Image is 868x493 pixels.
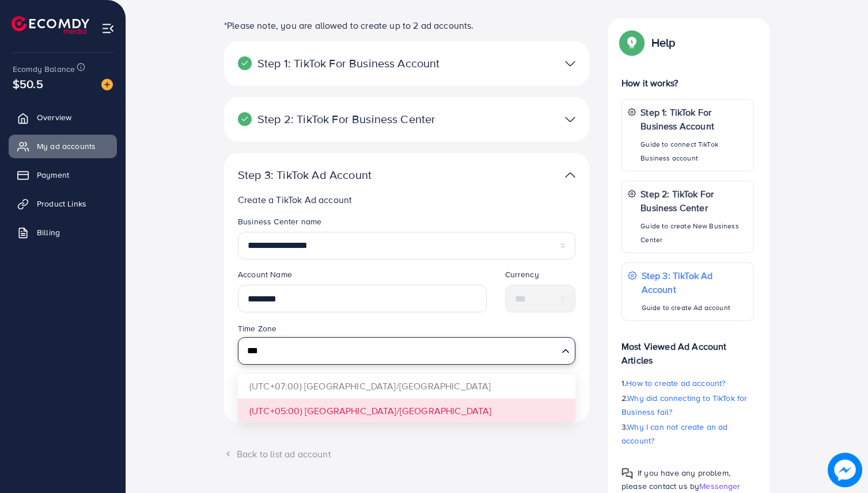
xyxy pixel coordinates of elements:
p: Guide to connect TikTok Business account [640,137,748,165]
img: TikTok partner [565,167,575,184]
p: 2. [621,391,754,419]
img: logo [12,16,89,34]
img: image [101,79,113,90]
span: $50.5 [13,75,43,92]
legend: Account Name [238,269,487,285]
img: image [828,453,862,487]
p: Step 1: TikTok For Business Account [640,105,748,133]
img: Popup guide [621,32,642,53]
p: Step 1: TikTok For Business Account [238,56,457,70]
p: Guide to create Ad account [642,301,748,315]
p: Create a TikTok Ad account [238,193,580,207]
li: (UTC+05:00) [GEOGRAPHIC_DATA]/[GEOGRAPHIC_DATA] [238,399,575,423]
a: Product Links [9,192,117,215]
a: My ad accounts [9,135,117,158]
p: *Please note, you are allowed to create up to 2 ad accounts. [224,18,589,32]
legend: Business Center name [238,216,575,232]
legend: Currency [505,269,576,285]
p: Help [651,36,676,49]
a: Billing [9,221,117,244]
span: Billing [37,227,60,238]
img: menu [101,22,115,35]
input: Search for option [243,340,557,361]
p: Guide to create New Business Center [640,219,748,247]
span: Overview [37,112,71,123]
span: My ad accounts [37,140,96,152]
p: Most Viewed Ad Account Articles [621,330,754,367]
div: Back to list ad account [224,448,589,461]
p: 3. [621,420,754,448]
img: TikTok partner [565,55,575,72]
li: (UTC+07:00) [GEOGRAPHIC_DATA]/[GEOGRAPHIC_DATA] [238,374,575,399]
p: Step 3: TikTok Ad Account [238,168,457,182]
img: Popup guide [621,468,633,479]
span: Messenger [699,480,740,492]
span: Product Links [37,198,86,209]
p: How it works? [621,76,754,90]
div: Search for option [238,337,575,365]
span: How to create ad account? [626,377,725,389]
a: Overview [9,106,117,129]
p: Step 3: TikTok Ad Account [642,269,748,296]
a: Payment [9,163,117,186]
span: Why I can not create an ad account? [621,421,728,446]
span: Ecomdy Balance [13,63,75,75]
p: Step 2: TikTok For Business Center [238,112,457,126]
label: Time Zone [238,323,276,334]
p: Step 2: TikTok For Business Center [640,187,748,215]
span: Why did connecting to TikTok for Business fail? [621,392,747,418]
p: 1. [621,376,754,390]
span: If you have any problem, please contact us by [621,467,730,492]
span: Payment [37,169,69,181]
img: TikTok partner [565,111,575,128]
